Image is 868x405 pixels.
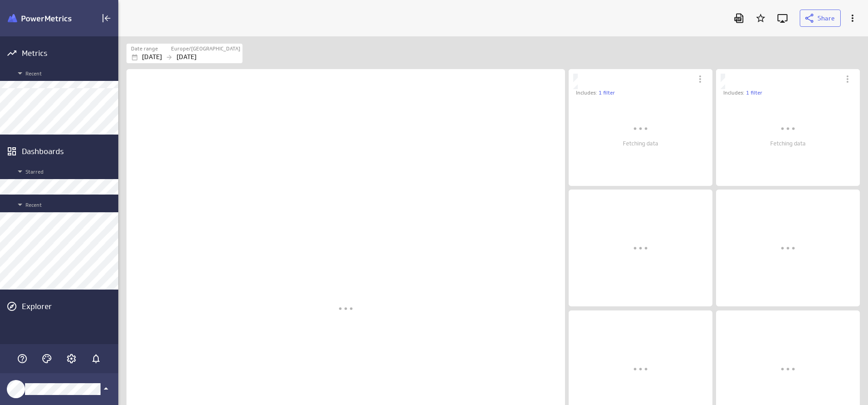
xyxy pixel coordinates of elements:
[623,118,658,147] span: Fetching data
[88,351,104,366] div: Notifications
[770,118,806,147] span: Fetching data
[15,199,114,210] span: Recent
[66,353,77,364] svg: Account and settings
[39,351,55,366] div: Themes
[41,353,52,364] svg: Themes
[818,14,835,22] span: Share
[64,351,79,366] div: Account and settings
[15,68,114,79] span: Recent
[800,10,841,27] button: Share
[845,10,860,26] div: More actions
[142,52,162,62] p: [DATE]
[840,71,855,87] div: More actions
[716,69,860,186] div: Dashboard Widget
[177,52,197,62] p: [DATE]
[126,44,242,63] div: Date rangeEurope/[GEOGRAPHIC_DATA][DATE][DATE]
[569,190,712,306] div: Dashboard Widget
[8,14,71,23] img: Klipfolio PowerMetrics Banner
[15,351,30,366] div: Help & PowerMetrics Assistant
[99,10,114,26] div: Collapse
[753,10,768,26] div: Add to Starred
[569,69,712,186] div: Dashboard Widget
[746,89,762,97] a: 1 filter
[118,67,868,405] div: Dashboard content with 15 widgets
[22,146,116,156] div: Dashboards
[131,45,158,53] label: Date range
[599,89,615,97] a: 1 filter
[126,44,242,63] div: Aug 01 2025 to Oct 31 2025 Europe/Bucharest (GMT+2:00)
[171,45,240,53] label: Europe/[GEOGRAPHIC_DATA]
[692,71,708,87] div: More actions
[15,166,114,177] span: Starred
[716,190,860,306] div: Dashboard Widget
[731,10,747,26] div: Download as PDF
[126,43,859,63] div: Filters
[22,301,116,311] div: Explorer
[576,89,597,97] p: Includes:
[775,10,790,26] div: Enter fullscreen mode
[723,89,744,97] p: Includes:
[22,48,116,58] div: Metrics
